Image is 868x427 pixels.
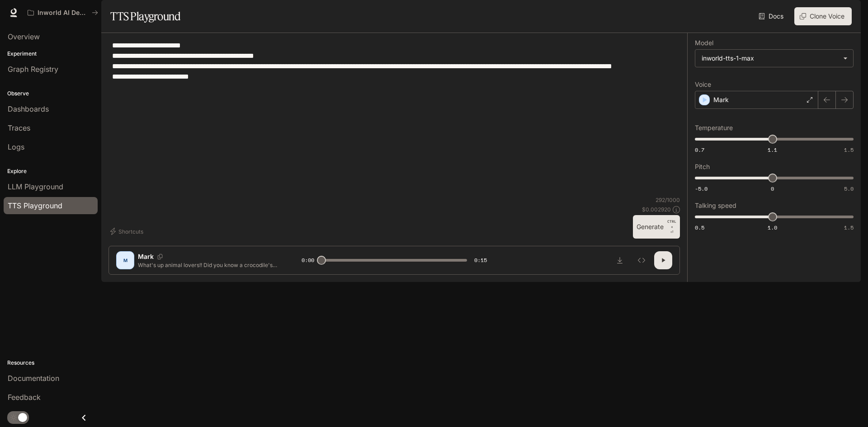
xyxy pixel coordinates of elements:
p: Talking speed [695,202,736,209]
span: 0:15 [474,256,487,265]
button: All workspaces [24,4,102,22]
button: Download audio [611,251,629,269]
a: Docs [757,7,787,25]
span: 1.0 [768,224,777,231]
p: CTRL + [667,219,676,230]
p: Mark [138,252,154,261]
span: 0.7 [695,146,704,154]
span: 1.5 [844,146,854,154]
div: inworld-tts-1-max [695,50,853,67]
div: M [118,253,132,267]
button: GenerateCTRL +⏎ [633,215,680,239]
div: inworld-tts-1-max [702,54,839,63]
span: -5.0 [695,185,708,192]
span: 0 [771,185,774,192]
p: Mark [713,95,729,104]
p: Temperature [695,125,733,131]
button: Inspect [632,251,651,269]
p: Model [695,40,713,46]
p: ⏎ [667,219,676,235]
span: 5.0 [844,185,854,192]
p: Pitch [695,164,710,170]
p: What's up animal lovers!! Did you know a crocodile's jaw is weak when opening? The force of their... [138,261,280,269]
span: 1.1 [768,146,777,154]
button: Clone Voice [794,7,852,25]
span: 1.5 [844,224,854,231]
span: 0.5 [695,224,704,231]
button: Copy Voice ID [154,254,166,259]
p: Voice [695,81,711,88]
button: Shortcuts [108,224,147,239]
h1: TTS Playground [110,7,180,25]
span: 0:00 [302,256,314,265]
p: Inworld AI Demos [38,9,88,17]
